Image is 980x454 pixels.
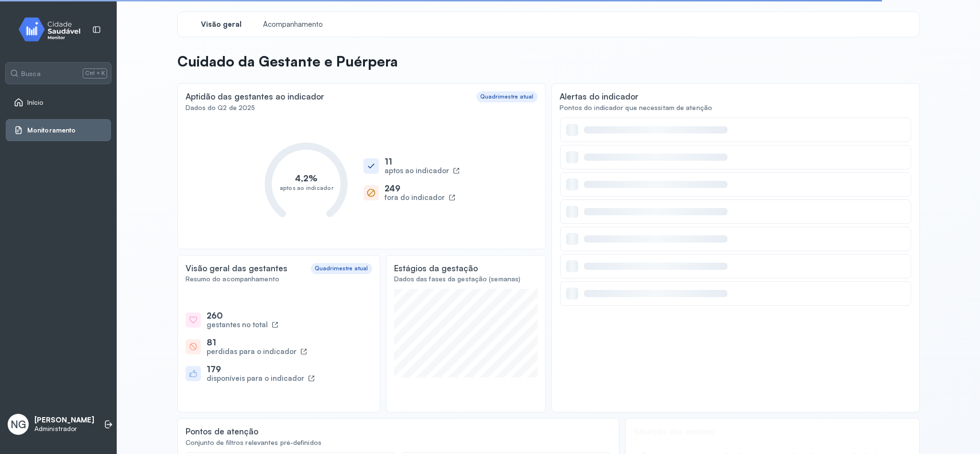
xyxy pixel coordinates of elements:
[14,125,103,135] a: Monitoramento
[263,20,323,29] span: Acompanhamento
[385,156,460,166] div: 11
[186,263,287,273] div: Visão geral das gestantes
[83,68,107,78] span: Ctrl + K
[207,310,278,321] div: 260
[189,343,197,351] img: block-heroicons.svg
[207,321,268,330] div: gestantes no total
[385,183,455,193] div: 249
[296,173,318,183] text: 4,2%
[189,370,197,377] img: like-heroicons.svg
[560,91,639,101] div: Alertas do indicador
[27,99,44,107] span: Início
[385,166,449,176] div: aptos ao indicador
[385,193,445,202] div: fora do indicador
[480,93,534,100] div: Quadrimestre atual
[315,265,368,272] div: Quadrimestre atual
[560,104,912,112] div: Pontos do indicador que necessitam de atenção
[186,275,372,283] div: Resumo do acompanhamento
[188,315,198,324] img: heart-heroicons.svg
[27,126,76,134] span: Monitoramento
[280,184,334,191] text: aptos ao indicador
[186,104,538,112] div: Dados do Q2 de 2025
[14,98,103,107] a: Início
[186,426,258,436] div: Pontos de atenção
[201,20,242,29] span: Visão geral
[207,337,307,347] div: 81
[207,347,297,356] div: perdidas para o indicador
[10,15,96,44] img: monitor.svg
[186,439,611,447] div: Conjunto de filtros relevantes pré-definidos
[394,263,478,273] div: Estágios da gestação
[34,416,94,425] p: [PERSON_NAME]
[11,418,26,431] span: NG
[177,53,398,70] p: Cuidado da Gestante e Puérpera
[186,91,324,101] div: Aptidão das gestantes ao indicador
[207,364,315,374] div: 179
[21,69,41,78] span: Busca
[207,374,304,383] div: disponíveis para o indicador
[394,275,538,283] div: Dados das fases da gestação (semanas)
[34,425,94,433] p: Administrador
